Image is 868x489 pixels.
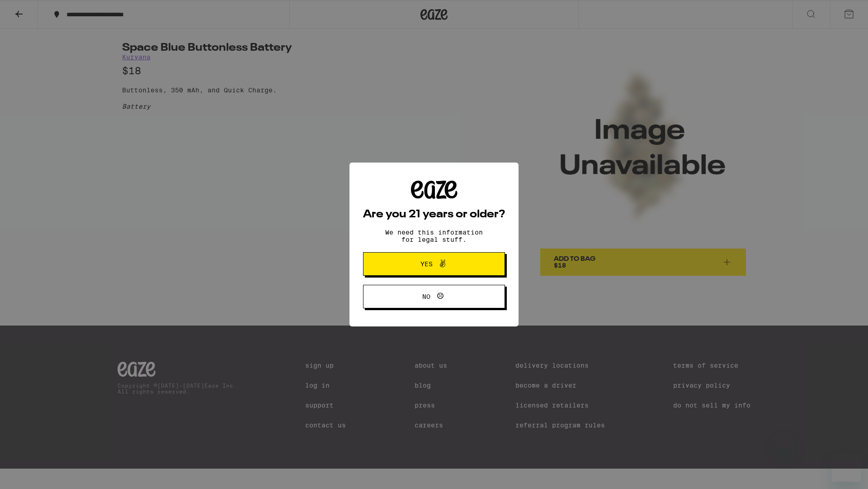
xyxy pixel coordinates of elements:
[377,229,491,243] p: We need this information for legal stuff.
[363,252,505,276] button: Yes
[363,209,505,220] h2: Are you 21 years or older?
[832,453,861,482] iframe: Button to launch messaging window
[420,261,433,267] span: Yes
[363,285,505,308] button: No
[776,431,794,449] iframe: Close message
[422,293,430,300] span: No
